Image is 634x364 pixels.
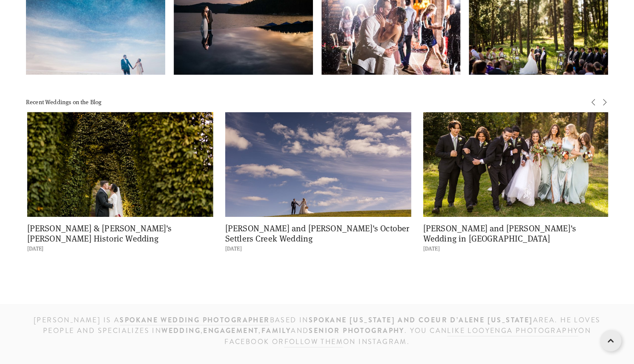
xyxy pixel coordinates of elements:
h3: [PERSON_NAME] is a based IN area. He loves people and specializes in , , and . You can on Faceboo... [26,315,608,347]
span: Next [601,98,608,105]
a: [PERSON_NAME] and [PERSON_NAME]'s October Settlers Creek Wedding [225,222,410,244]
time: [DATE] [423,245,440,252]
a: Joel and Alyssa's October Settlers Creek Wedding [225,112,411,217]
img: Joel and Alyssa's October Settlers Creek Wedding [225,103,411,227]
strong: Spokane wedding photographer [120,315,270,325]
a: [PERSON_NAME] and [PERSON_NAME]'s Wedding in [GEOGRAPHIC_DATA] [423,222,576,244]
span: Recent Weddings on the Blog [26,98,101,106]
strong: engagement [203,326,258,336]
img: Phil and Katie's Wedding in Sandpoint [423,103,609,227]
a: Phil and Katie's Wedding in Sandpoint [423,112,609,217]
a: like Looyenga Photography [447,326,578,336]
time: [DATE] [225,245,242,252]
strong: senior photography [309,326,404,336]
time: [DATE] [27,245,44,252]
a: Bryce &amp; Monica's Davenport Historic Wedding [27,112,213,217]
a: follow them [284,337,343,347]
img: Bryce &amp; Monica's Davenport Historic Wedding [27,103,213,227]
a: Spokane wedding photographer [120,315,270,326]
a: [PERSON_NAME] & [PERSON_NAME]'s [PERSON_NAME] Historic Wedding [27,222,172,244]
strong: SPOKANE [US_STATE] and Coeur d’Alene [US_STATE] [309,315,533,325]
strong: wedding [161,326,201,336]
span: Previous [590,98,597,105]
strong: family [261,326,291,336]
